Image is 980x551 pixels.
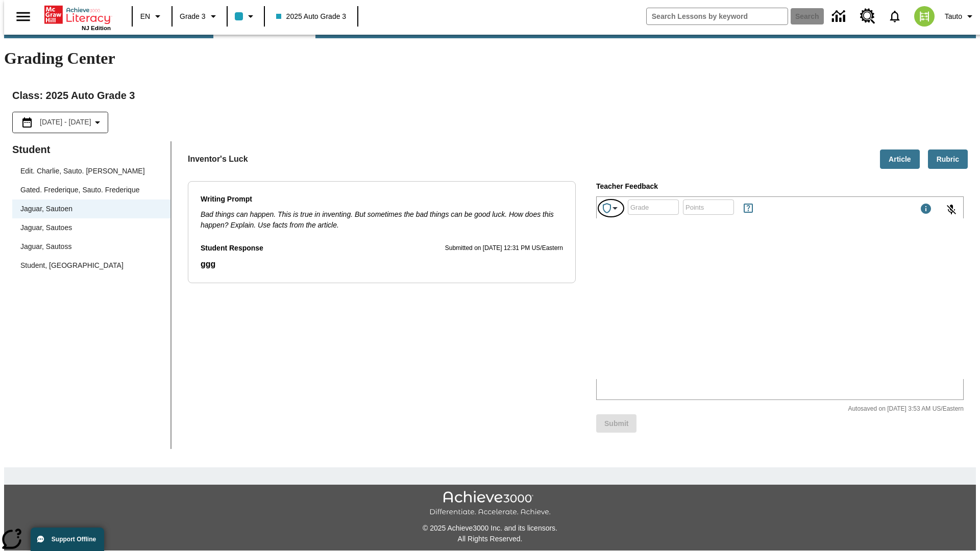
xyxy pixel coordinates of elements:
img: Achieve3000 Differentiate Accelerate Achieve [429,491,551,517]
p: Writing Prompt [201,194,563,205]
button: Open side menu [8,2,38,32]
div: Gated. Frederique, Sauto. Frederique [12,181,170,199]
button: Rules for Earning Points and Achievements, Will open in new tab [738,198,758,218]
button: Class color is light blue. Change class color [231,7,261,26]
a: Data Center [826,3,854,31]
div: Home [44,4,111,31]
p: Teacher Feedback [596,181,964,192]
p: Bad things can happen. This is true in inventing. But sometimes the bad things can be good luck. ... [201,209,563,231]
input: Grade: Letters, numbers, %, + and - are allowed. [628,194,679,221]
div: Edit. Charlie, Sauto. [PERSON_NAME] [12,162,170,181]
span: EN [140,11,150,22]
button: Rubric, Will open in new tab [928,149,968,169]
div: Maximum 1000 characters Press Escape to exit toolbar and use left and right arrow keys to access ... [920,203,932,217]
div: Points: Must be equal to or less than 25. [683,199,734,215]
div: Jaguar, Sautoss [12,237,170,256]
input: Points: Must be equal to or less than 25. [683,194,734,221]
p: Autosaved on [DATE] 3:53 AM US/Eastern [827,404,964,414]
p: Inventor's Luck [188,153,248,165]
p: All Rights Reserved. [4,534,976,544]
div: Jaguar, Sautoen [12,199,170,218]
div: Grade: Letters, numbers, %, + and - are allowed. [628,199,679,215]
body: Type your response here. [4,8,149,17]
div: Student, [GEOGRAPHIC_DATA] [20,260,124,271]
button: Click to activate and allow voice recognition [939,197,964,222]
button: Support Offline [31,528,104,551]
a: Home [44,5,111,25]
div: Student, [GEOGRAPHIC_DATA] [12,256,170,275]
button: Grade: Grade 3, Select a grade [176,7,224,26]
span: NJ Edition [82,25,111,31]
button: Article, Will open in new tab [880,149,920,169]
div: Edit. Charlie, Sauto. [PERSON_NAME] [20,166,145,177]
input: search field [647,8,788,24]
div: Gated. Frederique, Sauto. Frederique [20,185,139,195]
p: ggg [201,258,563,270]
div: Jaguar, Sautoen [20,204,72,214]
button: Achievements [597,198,625,218]
span: 2025 Auto Grade 3 [276,11,347,22]
div: Jaguar, Sautoes [12,218,170,237]
span: Support Offline [52,536,96,543]
button: Select the date range menu item [17,116,104,129]
button: Profile/Settings [941,7,980,26]
p: Student Response [201,243,263,254]
p: Submitted on [DATE] 12:31 PM US/Eastern [445,243,563,254]
div: Jaguar, Sautoss [20,241,71,252]
button: Select a new avatar [908,3,941,30]
h1: Grading Center [4,49,976,68]
a: Notifications [881,3,908,30]
div: Jaguar, Sautoes [20,222,72,233]
p: Student Response [201,258,563,270]
span: Grade 3 [180,11,206,22]
svg: Collapse Date Range Filter [91,116,104,129]
h2: Class : 2025 Auto Grade 3 [12,87,968,104]
a: Resource Center, Will open in new tab [854,3,881,30]
span: Tauto [945,11,962,22]
button: Language: EN, Select a language [136,7,168,26]
span: [DATE] - [DATE] [40,117,91,128]
p: Student [12,141,170,158]
img: avatar image [914,6,935,27]
p: © 2025 Achieve3000 Inc. and its licensors. [4,523,976,534]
